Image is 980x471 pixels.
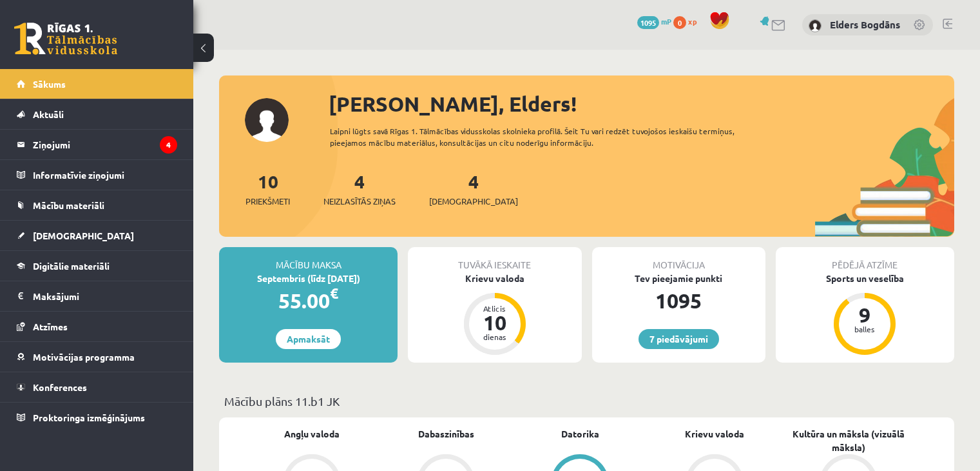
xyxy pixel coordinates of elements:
a: Angļu valoda [284,427,340,441]
div: Tuvākā ieskaite [408,247,581,272]
a: Konferences [17,372,177,402]
span: 0 [673,16,686,29]
a: Ziņojumi4 [17,130,177,159]
p: Mācību plāns 11.b1 JK [224,392,949,410]
legend: Informatīvie ziņojumi [33,160,177,190]
div: Krievu valoda [408,272,581,285]
a: 1095 mP [637,16,671,26]
span: € [330,284,338,303]
a: Rīgas 1. Tālmācības vidusskola [14,23,117,55]
div: Tev pieejamie punkti [592,272,765,285]
span: Aktuāli [33,108,64,120]
div: Laipni lūgts savā Rīgas 1. Tālmācības vidusskolas skolnieka profilā. Šeit Tu vari redzēt tuvojošo... [330,125,771,148]
a: [DEMOGRAPHIC_DATA] [17,221,177,250]
span: Proktoringa izmēģinājums [33,412,145,423]
a: Digitālie materiāli [17,251,177,281]
div: 55.00 [219,285,398,316]
a: Proktoringa izmēģinājums [17,403,177,432]
a: Atzīmes [17,312,177,341]
a: 4Neizlasītās ziņas [323,170,396,208]
a: Datorika [561,427,599,441]
a: Mācību materiāli [17,190,177,220]
legend: Ziņojumi [33,130,177,159]
a: Dabaszinības [418,427,474,441]
span: [DEMOGRAPHIC_DATA] [429,195,518,208]
div: Septembris (līdz [DATE]) [219,272,398,285]
a: Aktuāli [17,99,177,129]
span: Atzīmes [33,321,68,332]
a: Motivācijas programma [17,342,177,372]
a: Krievu valoda Atlicis 10 dienas [408,272,581,357]
span: mP [661,16,671,26]
span: Mācību materiāli [33,199,104,211]
div: Pēdējā atzīme [776,247,954,272]
a: 7 piedāvājumi [639,329,719,349]
i: 4 [160,136,177,154]
legend: Maksājumi [33,281,177,311]
a: 4[DEMOGRAPHIC_DATA] [429,170,518,208]
span: Digitālie materiāli [33,260,110,272]
span: Motivācijas programma [33,351,135,363]
div: [PERSON_NAME], Elders! [329,88,954,119]
a: 10Priekšmeti [245,170,290,208]
div: Motivācija [592,247,765,272]
div: dienas [476,333,514,341]
span: 1095 [637,16,659,29]
span: Konferences [33,381,87,393]
a: Maksājumi [17,281,177,311]
span: Priekšmeti [245,195,290,208]
a: Sākums [17,69,177,99]
div: 9 [845,305,884,325]
span: [DEMOGRAPHIC_DATA] [33,230,134,241]
a: Apmaksāt [276,329,341,349]
span: Sākums [33,78,66,90]
div: Sports un veselība [776,272,954,285]
a: Informatīvie ziņojumi [17,160,177,190]
div: Atlicis [476,305,514,312]
div: 1095 [592,285,765,316]
a: Sports un veselība 9 balles [776,272,954,357]
span: xp [688,16,697,26]
a: Kultūra un māksla (vizuālā māksla) [782,427,916,454]
img: Elders Bogdāns [809,19,821,32]
div: 10 [476,312,514,333]
div: balles [845,325,884,333]
a: 0 xp [673,16,703,26]
a: Elders Bogdāns [830,18,900,31]
div: Mācību maksa [219,247,398,272]
a: Krievu valoda [685,427,744,441]
span: Neizlasītās ziņas [323,195,396,208]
